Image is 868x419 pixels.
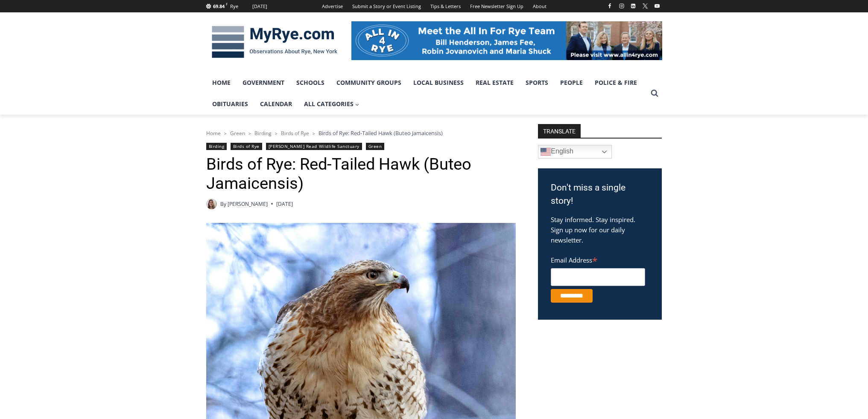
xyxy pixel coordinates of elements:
a: People [554,72,589,93]
a: Schools [290,72,330,93]
p: Stay informed. Stay inspired. Sign up now for our daily newsletter. [551,214,649,245]
a: Green [366,143,385,150]
a: Government [237,72,290,93]
a: [PERSON_NAME] [228,200,268,208]
div: [DATE] [252,3,267,10]
a: Police & Fire [589,72,643,93]
a: Birds of Rye [281,130,309,137]
a: YouTube [652,1,662,11]
img: (PHOTO: MyRye.com intern Amélie Coghlan, 2025. Contributed.) [206,199,217,209]
strong: TRANSLATE [538,124,581,138]
span: All Categories [304,99,359,109]
span: > [313,130,315,136]
a: Facebook [605,1,615,11]
a: X [640,1,650,11]
div: Rye [230,3,238,10]
a: Author image [206,199,217,209]
a: Sports [520,72,554,93]
a: Community Groups [330,72,407,93]
a: Birding [254,130,272,137]
nav: Primary Navigation [206,72,647,115]
a: Obituaries [206,93,254,115]
img: All in for Rye [351,21,662,60]
img: MyRye.com [206,20,343,64]
span: 69.84 [213,3,225,9]
nav: Breadcrumbs [206,129,516,137]
img: en [541,147,551,157]
a: English [538,145,612,159]
h1: Birds of Rye: Red-Tailed Hawk (Buteo Jamaicensis) [206,155,516,194]
a: Local Business [407,72,470,93]
a: Real Estate [470,72,520,93]
h3: Don't miss a single story! [551,181,649,208]
span: By [220,200,226,208]
a: All Categories [298,93,365,115]
a: Linkedin [628,1,638,11]
a: Birding [206,143,227,150]
a: Home [206,130,221,137]
span: > [275,130,278,136]
a: Birds of Rye [231,143,262,150]
button: View Search Form [647,86,662,101]
a: Calendar [254,93,298,115]
span: F [226,2,228,6]
span: > [224,130,227,136]
time: [DATE] [276,200,293,208]
span: > [248,130,251,136]
a: Instagram [617,1,627,11]
a: Home [206,72,237,93]
a: [PERSON_NAME] Read Wildlife Sanctuary [266,143,362,150]
label: Email Address [551,251,645,267]
a: Green [230,130,245,137]
span: Birds of Rye: Red-Tailed Hawk (Buteo Jamaicensis) [319,129,443,137]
